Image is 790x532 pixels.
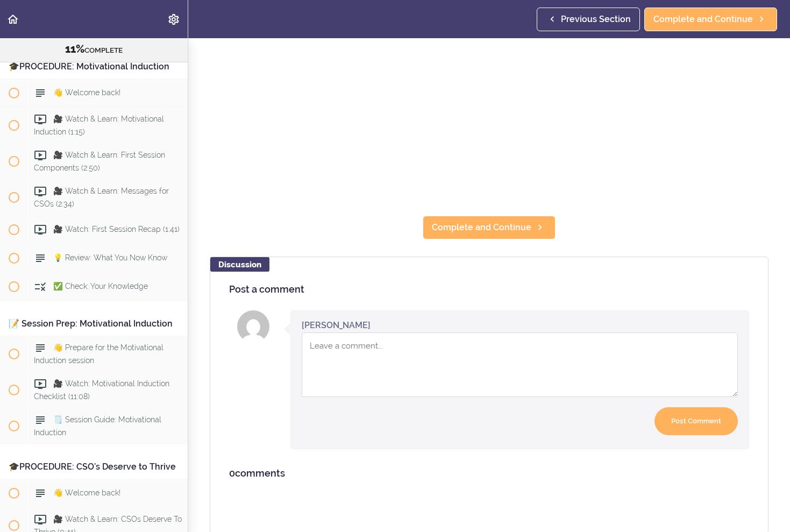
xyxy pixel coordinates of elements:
[53,88,120,97] span: 👋 Welcome back!
[53,225,180,233] span: 🎥 Watch: First Session Recap (1:41)
[34,415,161,436] span: 🗒️ Session Guide: Motivational Induction
[34,115,164,136] span: 🎥 Watch & Learn: Motivational Induction (1:15)
[653,13,753,26] span: Complete and Continue
[13,42,174,56] div: COMPLETE
[65,42,84,55] span: 11%
[34,187,169,208] span: 🎥 Watch & Learn: Messages for CSOs (2:34)
[229,284,749,295] h4: Post a comment
[167,13,180,26] svg: Settings Menu
[302,319,371,331] div: [PERSON_NAME]
[34,343,163,364] span: 👋 Prepare for the Motivational Induction session
[53,282,148,290] span: ✅ Check: Your Knowledge
[561,13,631,26] span: Previous Section
[6,13,19,26] svg: Back to course curriculum
[34,151,165,172] span: 🎥 Watch & Learn: First Session Components (2:50)
[302,332,738,397] textarea: Comment box
[537,8,640,31] a: Previous Section
[53,488,120,497] span: 👋 Welcome back!
[237,310,269,343] img: Melissa
[53,253,167,262] span: 💡 Review: What You Now Know
[229,467,235,479] span: 0
[34,379,169,400] span: 🎥 Watch: Motivational Induction Checklist (11:08)
[229,468,749,479] h4: comments
[644,8,777,31] a: Complete and Continue
[654,407,738,436] input: Post Comment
